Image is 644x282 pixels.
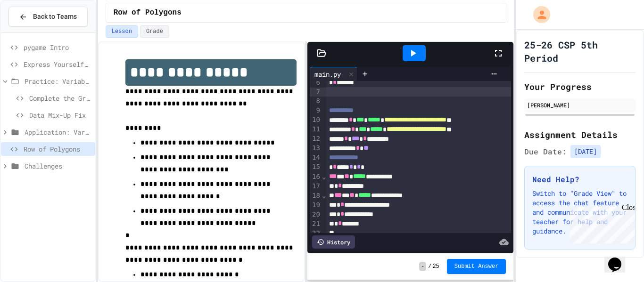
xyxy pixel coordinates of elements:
span: Data Mix-Up Fix [29,110,91,120]
p: Switch to "Grade View" to access the chat feature and communicate with your teacher for help and ... [532,189,627,236]
span: Back to Teams [33,12,77,22]
div: 21 [310,219,322,229]
span: - [419,262,426,271]
h1: 25-26 CSP 5th Period [524,38,636,64]
button: Lesson [106,25,138,38]
div: 17 [310,182,322,191]
div: 10 [310,115,322,125]
div: 18 [310,191,322,201]
span: [DATE] [570,145,601,158]
iframe: chat widget [566,203,635,243]
div: My Account [523,4,553,25]
button: Back to Teams [8,7,88,27]
div: 15 [310,162,322,172]
iframe: chat widget [604,244,635,273]
div: 20 [310,210,322,219]
span: Row of Polygons [114,7,182,18]
div: 8 [310,97,322,106]
div: 16 [310,172,322,182]
div: 19 [310,201,322,210]
span: Row of Polygons [24,144,91,154]
span: / [428,263,431,270]
div: main.py [310,67,357,81]
div: 7 [310,88,322,97]
span: pygame Intro [24,42,91,52]
span: Fold line [322,173,326,180]
div: 11 [310,125,322,134]
div: 9 [310,106,322,115]
span: 25 [432,263,439,270]
span: Express Yourself in Python! [24,59,91,69]
span: Challenges [25,161,91,171]
span: Application: Variables/Print [25,127,91,137]
h3: Need Help? [532,174,627,185]
div: 12 [310,134,322,144]
div: History [312,235,355,249]
div: 22 [310,229,322,238]
span: Practice: Variables/Print [25,76,91,86]
div: main.py [310,69,346,79]
div: Chat with us now!Close [4,4,65,60]
span: Fold line [322,192,326,199]
h2: Your Progress [524,80,636,93]
span: Due Date: [524,146,567,157]
div: [PERSON_NAME] [527,101,633,109]
div: 14 [310,153,322,162]
div: 13 [310,144,322,153]
h2: Assignment Details [524,128,636,141]
div: 6 [310,78,322,88]
button: Submit Answer [447,259,506,274]
span: Complete the Greeting [29,93,91,103]
span: Submit Answer [454,263,499,270]
button: Grade [140,25,169,38]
